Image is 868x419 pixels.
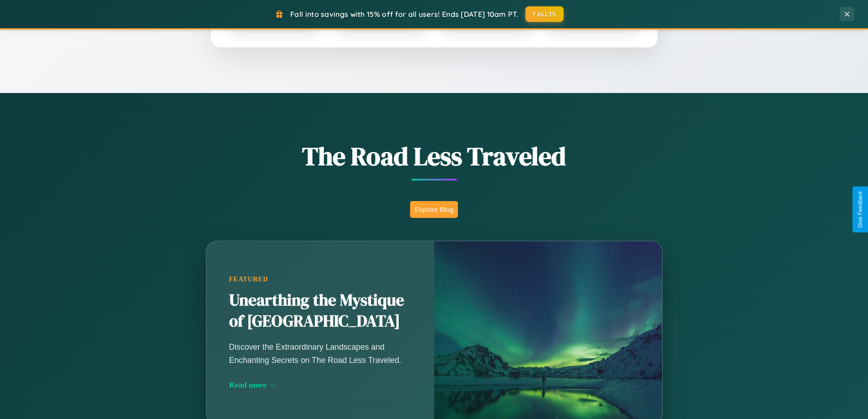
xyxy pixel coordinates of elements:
button: Explore Blog [410,201,458,218]
p: Discover the Extraordinary Landscapes and Enchanting Secrets on The Road Less Traveled. [229,341,411,366]
div: Read more → [229,380,411,390]
span: Fall into savings with 15% off for all users! Ends [DATE] 10am PT. [290,10,519,19]
h1: The Road Less Traveled [161,139,708,174]
div: Give Feedback [857,191,863,228]
div: Featured [229,275,411,283]
button: FALL15 [525,6,564,22]
h2: Unearthing the Mystique of [GEOGRAPHIC_DATA] [229,290,411,332]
